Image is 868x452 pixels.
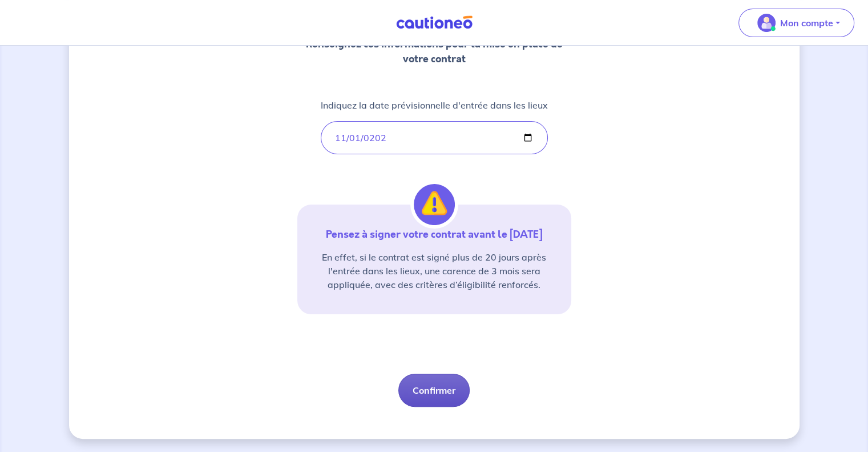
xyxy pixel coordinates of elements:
[391,15,477,30] img: Cautioneo
[311,250,558,291] p: En effet, si le contrat est signé plus de 20 jours après l'entrée dans les lieux, une carence de ...
[311,227,558,241] p: Pensez à signer votre contrat avant le [DATE]
[757,14,776,32] img: illu_account_valid_menu.svg
[398,374,470,407] button: Confirmer
[414,184,455,225] img: illu_alert.svg
[321,121,548,154] input: lease-signed-date-placeholder
[321,98,548,112] p: Indiquez la date prévisionnelle d'entrée dans les lieux
[297,37,571,66] p: Renseignez ces informations pour la mise en place de votre contrat
[738,9,854,37] button: illu_account_valid_menu.svgMon compte
[780,16,833,30] p: Mon compte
